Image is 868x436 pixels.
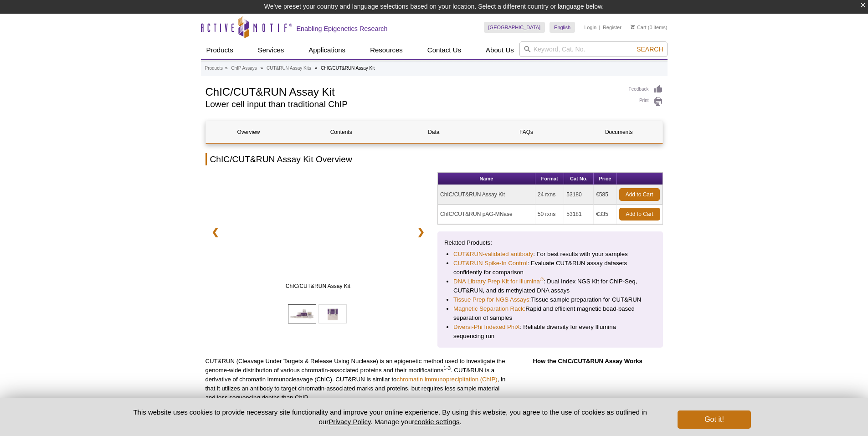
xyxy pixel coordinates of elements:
[267,64,311,72] a: CUT&RUN Assay Kits
[535,185,564,205] td: 24 rxns
[453,295,647,304] li: Tissue sample preparation for CUT&RUN
[411,221,431,242] a: ❯
[118,407,663,426] p: This website uses cookies to provide necessary site functionality and improve your online experie...
[483,121,569,143] a: FAQs
[629,84,663,94] a: Feedback
[438,173,535,185] th: Name
[396,376,497,383] a: chromatin immunoprecipitation (ChIP)
[629,97,663,107] a: Print
[631,22,668,33] li: (0 items)
[535,173,564,185] th: Format
[631,25,635,29] img: Your Cart
[228,282,408,291] span: ChIC/CUT&RUN Assay Kit
[631,24,647,31] a: Cart
[453,250,533,259] a: CUT&RUN-validated antibody
[599,22,601,33] li: |
[297,25,388,33] h2: Enabling Epigenetics Research
[480,41,519,59] a: About Us
[422,41,467,59] a: Contact Us
[594,173,616,185] th: Price
[414,418,459,426] button: cookie settings
[443,365,451,371] sup: 1-3
[535,205,564,224] td: 50 rxns
[206,121,292,143] a: Overview
[231,64,257,72] a: ChIP Assays
[453,304,525,313] a: Magnetic Separation Rack:
[205,221,225,242] a: ❮
[619,208,660,221] a: Add to Cart
[634,45,666,53] button: Search
[201,41,239,59] a: Products
[453,323,647,341] li: : Reliable diversity for every Illumina sequencing run
[564,205,594,224] td: 53181
[453,323,520,332] a: Diversi-Phi Indexed PhiX
[453,277,544,286] a: DNA Library Prep Kit for Illumina®
[453,259,528,268] a: CUT&RUN Spike-In Control
[594,205,616,224] td: €335
[564,173,594,185] th: Cat No.
[205,64,223,72] a: Products
[576,121,662,143] a: Documents
[584,24,596,31] a: Login
[533,358,642,364] strong: How the ChIC/CUT&RUN Assay Works
[619,188,660,201] a: Add to Cart
[298,121,384,143] a: Contents
[540,277,544,282] sup: ®
[303,41,351,59] a: Applications
[453,259,647,277] li: : Evaluate CUT&RUN assay datasets confidently for comparison
[637,46,663,53] span: Search
[453,295,531,304] a: Tissue Prep for NGS Assays:
[519,41,668,57] input: Keyword, Cat. No.
[484,22,545,33] a: [GEOGRAPHIC_DATA]
[453,304,647,323] li: Rapid and efficient magnetic bead-based separation of samples
[252,41,290,59] a: Services
[205,100,620,108] h2: Lower cell input than traditional ChIP
[438,185,535,205] td: ChIC/CUT&RUN Assay Kit
[564,185,594,205] td: 53180
[453,277,647,295] li: : Dual Index NGS Kit for ChIP-Seq, CUT&RUN, and ds methylated DNA assays
[205,153,663,165] h2: ChIC/CUT&RUN Assay Kit Overview
[453,250,647,259] li: : For best results with your samples
[225,66,228,71] li: »
[205,84,620,98] h1: ChIC/CUT&RUN Assay Kit
[438,205,535,224] td: ChIC/CUT&RUN pAG-MNase
[365,41,408,59] a: Resources
[315,66,318,71] li: »
[678,410,750,429] button: Got it!
[329,418,370,426] a: Privacy Policy
[603,24,621,31] a: Register
[321,66,375,71] li: ChIC/CUT&RUN Assay Kit
[261,66,263,71] li: »
[550,22,575,33] a: English
[205,357,506,402] p: CUT&RUN (Cleavage Under Targets & Release Using Nuclease) is an epigenetic method used to investi...
[391,121,477,143] a: Data
[444,238,656,247] p: Related Products:
[594,185,616,205] td: €585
